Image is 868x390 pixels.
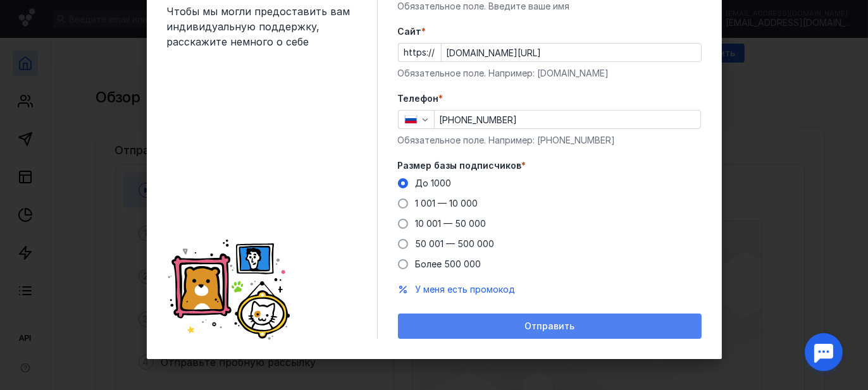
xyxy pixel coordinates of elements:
[398,92,439,105] span: Телефон
[398,25,422,38] span: Cайт
[167,4,357,49] span: Чтобы мы могли предоставить вам индивидуальную поддержку, расскажите немного о себе
[398,159,522,172] span: Размер базы подписчиков
[416,284,516,295] span: У меня есть промокод
[524,321,574,332] span: Отправить
[398,314,702,339] button: Отправить
[416,198,478,209] span: 1 001 — 10 000
[398,67,702,80] div: Обязательное поле. Например: [DOMAIN_NAME]
[416,238,495,249] span: 50 001 — 500 000
[398,134,702,147] div: Обязательное поле. Например: [PHONE_NUMBER]
[416,259,481,269] span: Более 500 000
[416,218,487,229] span: 10 001 — 50 000
[416,178,452,188] span: До 1000
[416,283,516,296] button: У меня есть промокод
